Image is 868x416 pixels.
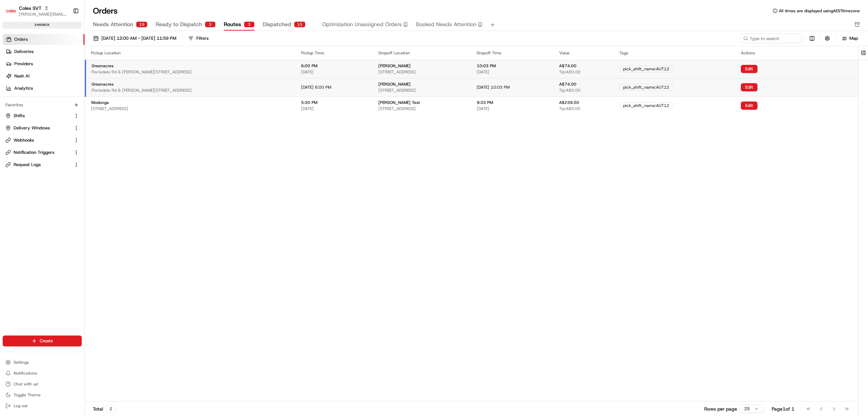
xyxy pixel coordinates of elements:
button: Log out [3,401,82,411]
button: Coles SVTColes SVT[PERSON_NAME][EMAIL_ADDRESS][PERSON_NAME][DOMAIN_NAME] [3,3,70,19]
div: Total [93,405,116,413]
div: Start new chat [23,65,111,72]
p: Rows per page [704,405,737,412]
span: [DATE] [477,69,489,75]
div: Filters [196,35,209,41]
img: Coles SVT [5,5,16,16]
span: Notifications [14,370,37,376]
div: Dropoff Location [378,50,466,56]
input: Clear [18,44,112,51]
button: Settings [3,358,82,367]
span: [DATE] 12:00 AM - [DATE] 11:59 PM [101,35,176,41]
span: Delivery Windows [14,125,50,131]
span: A$239.50 [559,100,579,105]
span: Tip: A$0.00 [559,88,580,93]
span: [PERSON_NAME] [378,82,411,87]
span: Greenacres [92,82,114,87]
a: Webhooks [5,137,71,143]
div: 19 [136,21,147,28]
span: Shifts [14,113,25,119]
span: 6:00 PM [301,63,317,69]
td: [DATE] 10:03 PM [471,78,554,96]
button: Create [3,336,82,346]
span: Nash AI [14,73,29,79]
span: Create [40,338,53,344]
span: All times are displayed using AEST timezone [779,8,860,14]
p: Welcome 👋 [7,28,123,38]
div: 15 [294,21,305,28]
a: Delivery Windows [5,125,71,131]
button: Shifts [3,110,82,121]
span: [DATE] [301,106,314,111]
span: Orders [14,36,28,42]
span: Booked Needs Attention [416,20,476,29]
img: Nash [7,7,20,21]
div: 📗 [7,100,12,105]
span: Optimization Unassigned Orders [322,20,402,29]
button: Delivery Windows [3,123,82,133]
span: [STREET_ADDRESS] [378,69,416,75]
span: [PERSON_NAME] Test [378,100,420,105]
span: Log out [14,403,27,409]
span: Ready to Dispatch [156,20,202,29]
div: 💻 [57,100,63,105]
span: Webhooks [14,137,34,143]
span: Toggle Theme [14,392,41,398]
div: Pickup Location [91,50,290,56]
button: Edit [741,65,757,73]
div: Page 1 of 1 [772,405,794,412]
button: Request Logs [3,159,82,170]
button: Edit [741,83,757,91]
span: Floriedale Rd & [PERSON_NAME][STREET_ADDRESS] [92,69,192,75]
button: Webhooks [3,135,82,146]
img: 1736555255976-a54dd68f-1ca7-489b-9aae-adbdc363a1c4 [7,65,19,77]
span: Dispatched [263,20,291,29]
a: Notification Triggers [5,149,71,156]
a: Shifts [5,113,71,119]
span: Providers [14,61,33,67]
a: Providers [3,58,84,69]
a: Orders [3,34,84,45]
div: Value [559,50,609,56]
button: Filters [185,34,212,43]
div: 2 [106,405,116,413]
div: Tags [619,50,730,56]
button: Start new chat [115,67,123,75]
span: 9:33 PM [477,100,493,105]
div: 3 [244,21,255,28]
span: [STREET_ADDRESS] [378,88,416,93]
button: Notifications [3,368,82,378]
input: Type to search [741,34,802,43]
span: [STREET_ADDRESS] [91,106,128,111]
div: pick_shift_name:AUT12 [619,66,673,72]
span: Map [849,35,858,41]
button: Chat with us! [3,379,82,389]
div: Favorites [3,100,82,110]
span: API Documentation [64,99,109,106]
span: 10:03 PM [477,63,496,69]
a: 📗Knowledge Base [4,96,55,108]
button: Edit [741,102,757,110]
div: Actions [741,50,853,56]
span: Knowledge Base [14,99,52,106]
span: A$74.00 [559,63,576,69]
button: [PERSON_NAME][EMAIL_ADDRESS][PERSON_NAME][DOMAIN_NAME] [19,12,67,17]
div: Pickup Time [301,50,368,56]
span: Pylon [67,115,82,121]
span: [PERSON_NAME] [378,63,411,69]
button: Coles SVT [19,5,41,12]
span: Analytics [14,85,33,91]
span: Tip: A$0.00 [559,106,580,111]
button: Map [838,34,863,42]
div: pick_shift_name:AUT12 [619,102,673,109]
div: sandbox [3,22,82,29]
div: Dropoff Time [477,50,548,56]
h1: Orders [93,5,118,16]
div: We're available if you need us! [23,72,86,77]
div: pick_shift_name:AUT12 [619,84,673,91]
button: Notification Triggers [3,147,82,158]
span: A$74.00 [559,82,576,87]
span: Routes [224,20,241,29]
